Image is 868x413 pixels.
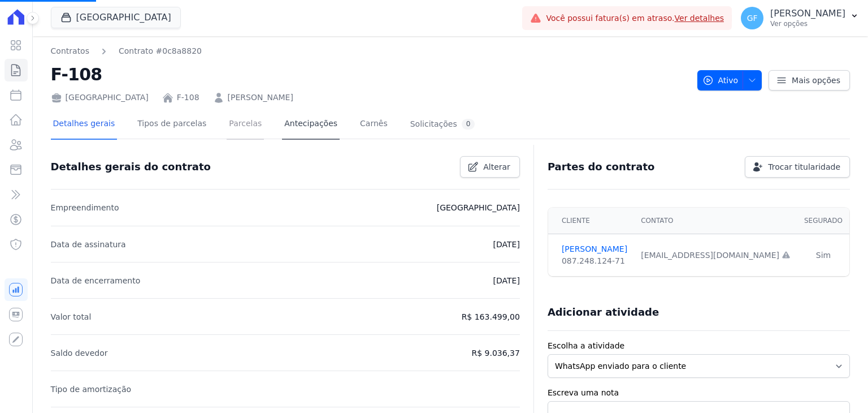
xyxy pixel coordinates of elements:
[471,346,519,360] p: R$ 9.036,37
[460,156,520,178] a: Alterar
[51,7,181,28] button: [GEOGRAPHIC_DATA]
[51,346,108,360] p: Saldo devedor
[702,70,739,91] span: Ativo
[562,255,627,267] div: 087.248.124-71
[797,234,849,277] td: Sim
[797,208,849,234] th: Segurado
[408,110,478,140] a: Solicitações0
[675,14,724,23] a: Ver detalhes
[770,8,845,19] p: [PERSON_NAME]
[51,160,211,174] h3: Detalhes gerais do contrato
[493,238,520,251] p: [DATE]
[51,45,688,57] nav: Breadcrumb
[227,110,264,140] a: Parcelas
[51,110,118,140] a: Detalhes gerais
[51,238,126,251] p: Data de assinatura
[51,201,119,214] p: Empreendimento
[548,306,659,319] h3: Adicionar atividade
[228,92,293,104] a: [PERSON_NAME]
[483,161,510,173] span: Alterar
[747,14,758,22] span: GF
[562,243,627,255] a: [PERSON_NAME]
[769,70,850,91] a: Mais opções
[641,249,791,261] div: [EMAIL_ADDRESS][DOMAIN_NAME]
[548,208,634,234] th: Cliente
[634,208,797,234] th: Contato
[177,92,199,104] a: F-108
[770,19,845,28] p: Ver opções
[410,119,475,130] div: Solicitações
[135,110,209,140] a: Tipos de parcelas
[282,110,340,140] a: Antecipações
[51,382,132,396] p: Tipo de amortização
[119,45,202,57] a: Contrato #0c8a8820
[358,110,390,140] a: Carnês
[462,119,475,130] div: 0
[51,92,149,104] div: [GEOGRAPHIC_DATA]
[493,274,520,287] p: [DATE]
[792,75,840,86] span: Mais opções
[51,310,92,324] p: Valor total
[745,156,850,178] a: Trocar titularidade
[462,310,520,324] p: R$ 163.499,00
[546,12,724,24] span: Você possui fatura(s) em atraso.
[51,274,141,287] p: Data de encerramento
[437,201,520,214] p: [GEOGRAPHIC_DATA]
[51,62,688,87] h2: F-108
[548,387,850,399] label: Escreva uma nota
[51,45,202,57] nav: Breadcrumb
[51,45,89,57] a: Contratos
[548,340,850,352] label: Escolha a atividade
[697,70,762,91] button: Ativo
[768,161,840,173] span: Trocar titularidade
[732,2,868,34] button: GF [PERSON_NAME] Ver opções
[548,160,655,174] h3: Partes do contrato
